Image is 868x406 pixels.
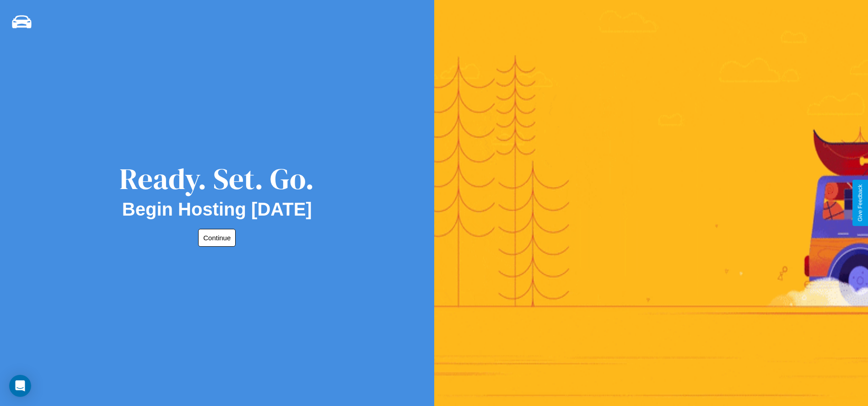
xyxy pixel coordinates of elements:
[198,229,236,247] button: Continue
[857,184,863,222] div: Give Feedback
[9,375,31,397] div: Open Intercom Messenger
[122,199,312,220] h2: Begin Hosting [DATE]
[119,158,314,199] div: Ready. Set. Go.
